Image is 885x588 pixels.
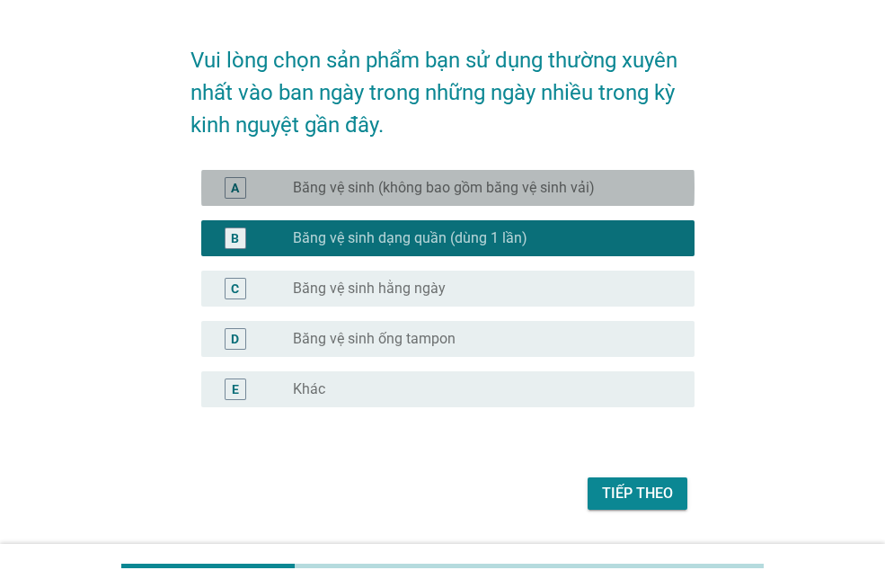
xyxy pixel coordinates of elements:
div: B [231,228,239,247]
h2: Vui lòng chọn sản phẩm bạn sử dụng thường xuyên nhất vào ban ngày trong những ngày nhiều trong kỳ... [190,26,695,141]
div: C [231,279,239,298]
label: Băng vệ sinh ống tampon [293,330,456,348]
div: Tiếp theo [602,483,673,504]
label: Băng vệ sinh hằng ngày [293,280,446,298]
div: A [231,178,239,197]
label: Băng vệ sinh dạng quần (dùng 1 lần) [293,229,527,247]
label: Băng vệ sinh (không bao gồm băng vệ sinh vải) [293,179,595,197]
div: E [232,379,239,398]
label: Khác [293,380,325,398]
div: D [231,329,239,348]
button: Tiếp theo [588,477,687,510]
